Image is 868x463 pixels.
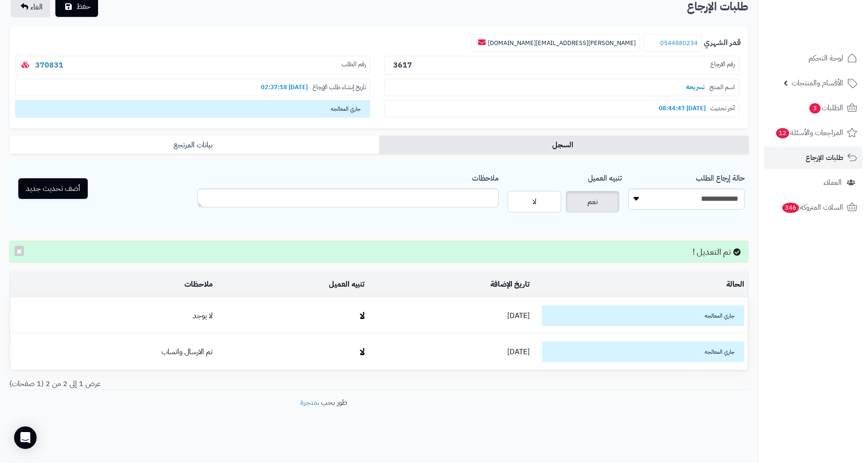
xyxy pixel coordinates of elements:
[764,171,862,194] a: العملاء
[393,60,412,71] b: 3617
[300,397,317,408] a: متجرة
[360,309,365,323] b: لا
[660,38,698,47] a: 0544880234
[808,52,843,65] span: لوحة التحكم
[368,298,533,334] td: [DATE]
[342,60,366,71] span: رقم الطلب
[488,38,636,47] a: [PERSON_NAME][EMAIL_ADDRESS][DOMAIN_NAME]
[764,196,862,219] a: السلات المتروكة346
[312,83,366,92] span: تاريخ إنشاء طلب الإرجاع
[792,76,843,90] span: الأقسام والمنتجات
[775,126,843,139] span: المراجعات والأسئلة
[15,100,370,118] span: جاري المعالجه
[654,104,710,113] b: [DATE] 08:44:47
[368,334,533,370] td: [DATE]
[696,169,745,184] label: حالة إرجاع الطلب
[782,203,799,213] span: 346
[542,342,744,362] span: جاري المعالجه
[30,1,43,13] span: الغاء
[808,101,843,114] span: الطلبات
[588,169,622,184] label: تنبيه العميل
[360,345,365,359] b: لا
[704,38,741,48] b: قمر الشهري
[710,104,735,113] span: آخر تحديث
[10,334,216,370] td: تم الارسال واتساب
[2,379,379,389] div: عرض 1 إلى 2 من 2 (1 صفحات)
[709,83,735,92] span: اسم المنتج
[14,426,37,449] div: Open Intercom Messenger
[764,146,862,169] a: طلبات الإرجاع
[764,121,862,144] a: المراجعات والأسئلة12
[681,83,709,91] b: تسريحة
[533,196,536,207] span: لا
[15,246,24,256] button: ×
[256,83,312,91] b: [DATE] 02:37:18
[781,201,843,214] span: السلات المتروكة
[823,176,842,189] span: العملاء
[9,136,379,154] a: بيانات المرتجع
[804,26,859,46] img: logo-2.png
[806,151,843,164] span: طلبات الإرجاع
[764,47,862,69] a: لوحة التحكم
[9,241,748,263] div: تم التعديل !
[587,196,598,207] span: نعم
[542,305,744,326] span: جاري المعالجه
[379,136,749,154] a: السجل
[10,298,216,334] td: لا يوجد
[18,178,88,199] button: أضف تحديث جديد
[216,272,368,297] td: تنبيه العميل
[368,272,533,297] td: تاريخ الإضافة
[472,169,499,184] label: ملاحظات
[533,272,748,297] td: الحالة
[809,103,821,114] span: 3
[710,60,735,71] span: رقم الارجاع
[10,272,216,297] td: ملاحظات
[35,60,63,71] a: 370831
[776,128,789,138] span: 12
[764,97,862,119] a: الطلبات3
[76,1,91,12] span: حفظ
